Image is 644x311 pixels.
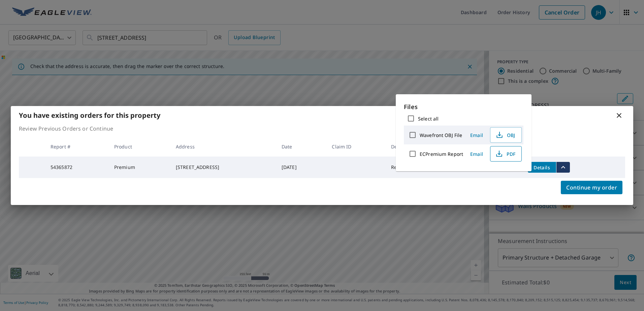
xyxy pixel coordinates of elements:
[469,151,485,157] span: Email
[170,137,276,157] th: Address
[176,164,271,171] div: [STREET_ADDRESS]
[418,115,439,122] label: Select all
[532,164,552,171] span: Details
[45,137,109,157] th: Report #
[19,125,625,133] p: Review Previous Orders or Continue
[420,151,463,157] label: ECPremium Report
[386,157,443,178] td: Regular
[386,137,443,157] th: Delivery
[19,111,160,120] b: You have existing orders for this property
[490,146,522,162] button: PDF
[420,132,462,138] label: Wavefront OBJ File
[556,162,570,173] button: filesDropdownBtn-54365872
[109,137,170,157] th: Product
[561,181,622,194] button: Continue my order
[494,150,516,158] span: PDF
[566,183,617,192] span: Continue my order
[45,157,109,178] td: 54365872
[466,130,487,140] button: Email
[276,157,327,178] td: [DATE]
[490,127,522,143] button: OBJ
[469,132,485,138] span: Email
[494,131,516,139] span: OBJ
[528,162,556,173] button: detailsBtn-54365872
[326,137,385,157] th: Claim ID
[276,137,327,157] th: Date
[109,157,170,178] td: Premium
[404,102,523,111] p: Files
[466,149,487,159] button: Email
